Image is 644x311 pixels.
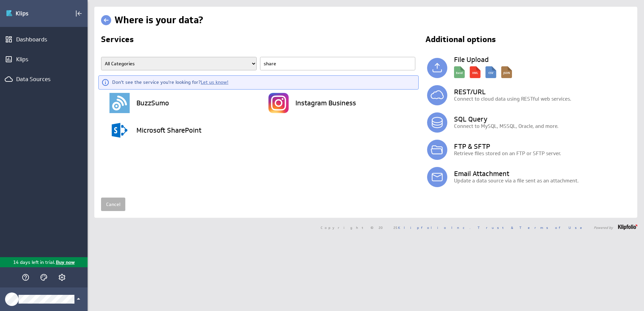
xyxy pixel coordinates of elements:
[268,93,289,113] img: image9173415954662449888.png
[398,225,471,230] a: Klipfolio Inc.
[295,100,356,106] h3: Instagram Business
[618,224,637,230] img: logo-footer.png
[478,225,587,230] a: Trust & Terms of Use
[427,140,447,160] img: ftp.svg
[454,95,631,102] p: Connect to cloud data using RESTful web services.
[20,272,31,283] div: Help
[16,36,71,43] div: Dashboards
[321,226,471,229] span: Copyright © 2025
[101,198,125,211] a: Cancel
[55,259,75,266] p: Buy now
[101,35,417,46] h2: Services
[109,93,130,113] img: image6894633340323014084.png
[419,35,629,46] h2: Additional options
[454,56,631,63] h3: File Upload
[454,150,631,157] p: Retrieve files stored on an FTP or SFTP server.
[109,120,130,140] img: image2087272774717600377.png
[13,259,55,266] p: 14 days left in trial.
[594,226,613,229] span: Powered by
[260,57,416,70] input: Find a Service...
[427,112,447,133] img: database.svg
[40,273,48,281] svg: Themes
[115,14,203,26] h1: Where is your data?
[16,75,71,83] div: Data Sources
[136,127,201,134] h3: Microsoft SharePoint
[58,273,66,281] svg: Account and settings
[427,85,447,105] img: simple_rest.svg
[136,100,169,106] h3: BuzzSumo
[454,123,631,130] p: Connect to MySQL, MSSQL, Oracle, and more.
[454,143,631,150] h3: FTP & SFTP
[454,63,512,78] img: local_description.svg
[454,89,631,95] h3: REST/URL
[454,116,631,123] h3: SQL Query
[201,79,228,85] a: Let us know!
[427,58,447,78] img: local.svg
[6,8,53,19] img: Klipfolio klips logo
[112,79,228,86] div: Don't see the service you're looking for?
[6,8,53,19] div: Go to Dashboards
[454,170,631,177] h3: Email Attachment
[427,167,447,187] img: email.svg
[56,272,68,283] div: Account and settings
[73,8,85,19] div: Collapse
[38,272,50,283] div: Themes
[16,56,71,63] div: Klips
[454,177,631,184] p: Update a data source via a file sent as an attachment.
